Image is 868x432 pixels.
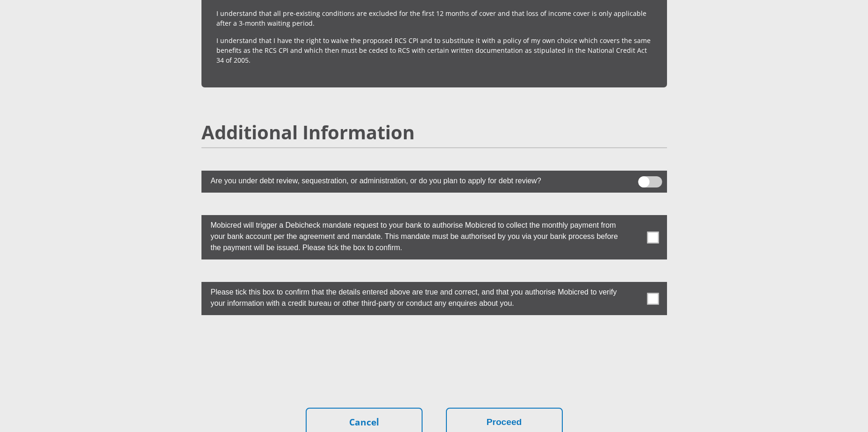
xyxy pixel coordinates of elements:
h2: Additional Information [201,121,667,144]
p: I understand that all pre-existing conditions are excluded for the first 12 months of cover and t... [216,8,652,28]
iframe: reCAPTCHA [363,338,505,374]
label: Are you under debt review, sequestration, or administration, or do you plan to apply for debt rev... [201,171,620,189]
label: Please tick this box to confirm that the details entered above are true and correct, and that you... [201,282,620,311]
p: I understand that I have the right to waive the proposed RCS CPI and to substitute it with a poli... [216,36,652,65]
label: Mobicred will trigger a Debicheck mandate request to your bank to authorise Mobicred to collect t... [201,215,620,256]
